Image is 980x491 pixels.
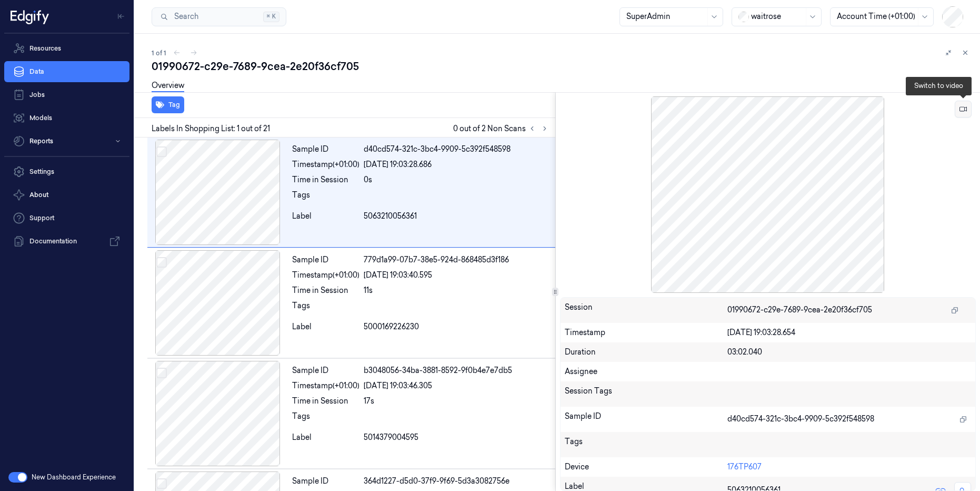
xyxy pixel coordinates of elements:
[292,411,359,428] div: Tags
[364,476,551,487] div: 364d1227-d5d0-37f9-9f69-5d3a3082756e
[152,80,184,92] a: Overview
[4,61,129,82] a: Data
[292,159,359,170] div: Timestamp (+01:00)
[453,122,551,135] span: 0 out of 2 Non Scans
[364,365,551,376] div: b3048056-34ba-3881-8592-9f0b4e7e7db5
[292,300,359,317] div: Tags
[292,365,359,376] div: Sample ID
[727,327,972,338] div: [DATE] 19:03:28.654
[156,257,167,268] button: Select row
[727,414,874,425] span: d40cd574-321c-3bc4-9909-5c392f548598
[565,327,727,338] div: Timestamp
[292,190,359,207] div: Tags
[364,396,551,407] div: 17s
[4,184,129,205] button: About
[4,131,129,152] button: Reports
[4,231,129,252] a: Documentation
[364,144,551,155] div: d40cd574-321c-3bc4-9909-5c392f548598
[565,461,727,473] div: Device
[292,396,359,407] div: Time in Session
[364,174,551,185] div: 0s
[4,208,129,229] a: Support
[156,368,167,378] button: Select row
[565,347,727,358] div: Duration
[156,146,167,157] button: Select row
[292,476,359,487] div: Sample ID
[364,432,418,443] span: 5014379004595
[292,270,359,281] div: Timestamp (+01:00)
[152,59,972,74] div: 01990672-c29e-7689-9cea-2e20f36cf705
[4,84,129,105] a: Jobs
[152,123,270,134] span: Labels In Shopping List: 1 out of 21
[4,38,129,59] a: Resources
[565,302,727,319] div: Session
[364,211,417,222] span: 5063210056361
[364,321,419,332] span: 5000169226230
[565,411,727,428] div: Sample ID
[4,161,129,182] a: Settings
[292,211,359,222] div: Label
[727,462,762,472] a: 176TP607
[364,270,551,281] div: [DATE] 19:03:40.595
[364,159,551,170] div: [DATE] 19:03:28.686
[364,380,551,391] div: [DATE] 19:03:46.305
[292,321,359,332] div: Label
[4,107,129,129] a: Models
[156,478,167,489] button: Select row
[364,254,551,266] div: 779d1a99-07b7-38e5-924d-868485d3f186
[152,96,184,113] button: Tag
[364,285,551,296] div: 11s
[727,347,972,358] div: 03:02.040
[292,285,359,296] div: Time in Session
[170,11,198,22] span: Search
[113,8,129,25] button: Toggle Navigation
[152,7,286,26] button: Search⌘K
[565,436,727,453] div: Tags
[292,432,359,443] div: Label
[292,174,359,185] div: Time in Session
[292,380,359,391] div: Timestamp (+01:00)
[565,366,972,377] div: Assignee
[292,144,359,155] div: Sample ID
[565,386,727,402] div: Session Tags
[727,305,872,316] span: 01990672-c29e-7689-9cea-2e20f36cf705
[292,254,359,266] div: Sample ID
[152,48,166,57] span: 1 of 1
